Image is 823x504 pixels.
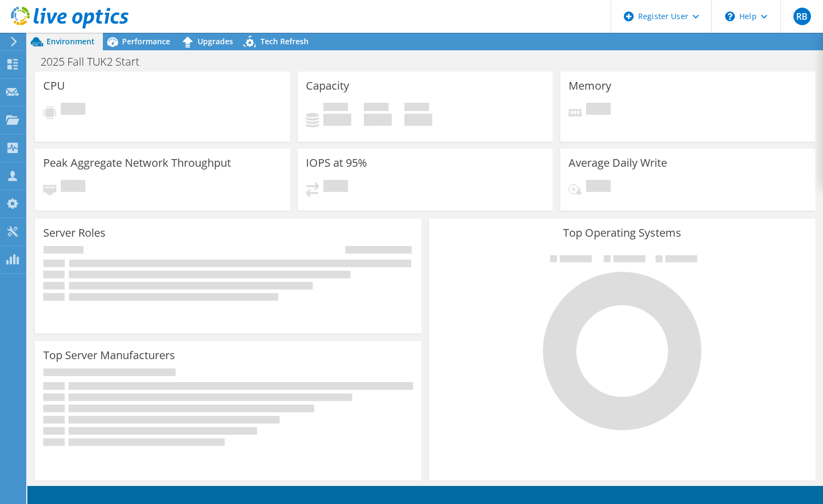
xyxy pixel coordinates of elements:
[43,157,231,169] h3: Peak Aggregate Network Throughput
[122,36,170,46] span: Performance
[364,103,389,114] span: Free
[586,103,611,118] span: Pending
[260,36,309,46] span: Tech Refresh
[47,36,95,46] span: Environment
[586,180,611,195] span: Pending
[198,36,233,46] span: Upgrades
[793,8,811,25] span: RB
[43,349,175,361] h3: Top Server Manufacturers
[569,157,667,169] h3: Average Daily Write
[61,103,85,118] span: Pending
[323,103,348,114] span: Used
[323,180,348,195] span: Pending
[364,114,392,126] h4: 0 GiB
[43,80,65,92] h3: CPU
[437,227,807,239] h3: Top Operating Systems
[61,180,85,195] span: Pending
[43,227,106,239] h3: Server Roles
[569,80,611,92] h3: Memory
[725,11,735,21] svg: \n
[306,157,367,169] h3: IOPS at 95%
[306,80,349,92] h3: Capacity
[404,103,429,114] span: Total
[323,114,351,126] h4: 0 GiB
[404,114,432,126] h4: 0 GiB
[36,56,157,68] h1: 2025 Fall TUK2 Start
